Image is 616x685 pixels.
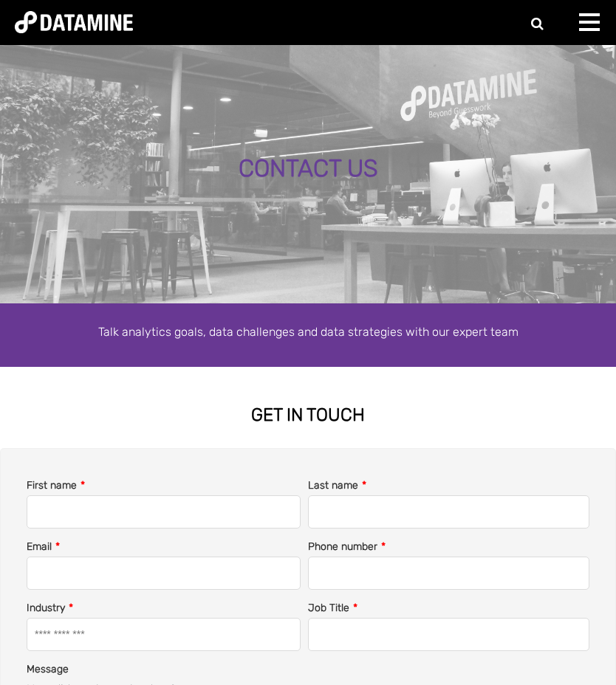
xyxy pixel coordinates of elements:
span: Talk analytics goals, data challenges and data strategies with our expert team [98,325,519,339]
span: Industry [27,602,65,614]
span: Message [27,663,69,675]
span: Last name [308,479,358,492]
img: Datamine [15,11,133,33]
span: Email [27,540,52,553]
div: CONTACT US [81,156,535,182]
span: Phone number [308,540,377,553]
span: Job Title [308,602,349,614]
span: First name [27,479,77,492]
strong: GET IN TOUCH [251,405,365,425]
